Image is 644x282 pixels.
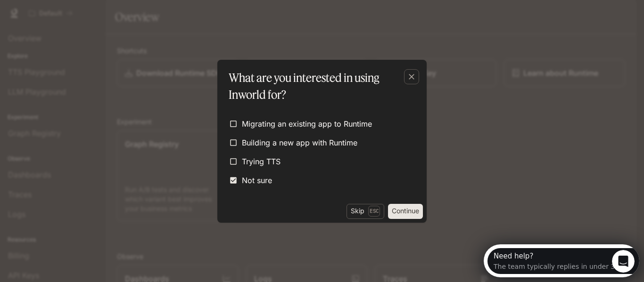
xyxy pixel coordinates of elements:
[484,244,639,277] iframe: Intercom live chat discovery launcher
[368,206,380,216] p: Esc
[10,16,135,25] div: The team typically replies in under 3h
[388,204,423,219] button: Continue
[4,4,163,30] div: Open Intercom Messenger
[242,156,281,167] span: Trying TTS
[229,69,412,103] p: What are you interested in using Inworld for?
[347,204,384,219] button: SkipEsc
[10,8,135,16] div: Need help?
[242,118,372,129] span: Migrating an existing app to Runtime
[242,137,357,148] span: Building a new app with Runtime
[242,175,272,186] span: Not sure
[612,250,635,273] iframe: Intercom live chat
